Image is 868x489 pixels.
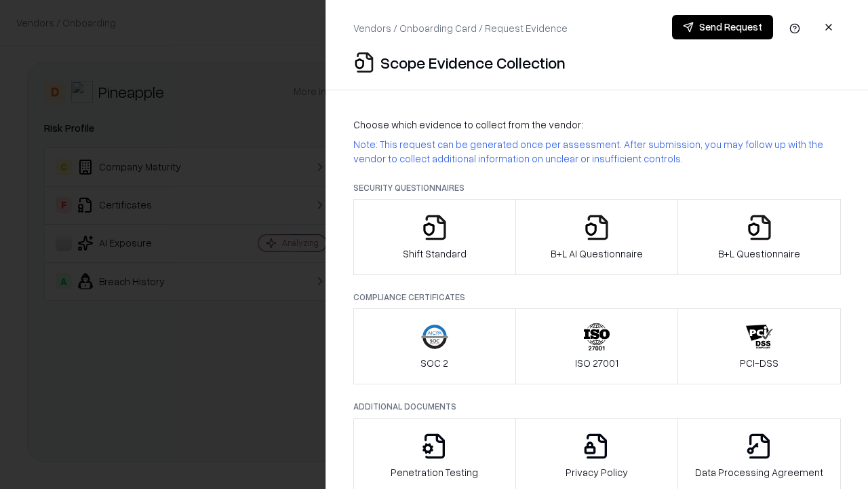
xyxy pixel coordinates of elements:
button: B+L Questionnaire [677,199,841,275]
button: SOC 2 [353,308,516,384]
p: Note: This request can be generated once per assessment. After submission, you may follow up with... [353,137,841,166]
button: PCI-DSS [677,308,841,384]
p: Choose which evidence to collect from the vendor: [353,117,841,132]
button: ISO 27001 [515,308,679,384]
p: PCI-DSS [740,356,778,370]
p: Additional Documents [353,401,841,412]
p: Vendors / Onboarding Card / Request Evidence [353,21,568,35]
p: Penetration Testing [391,465,478,479]
button: B+L AI Questionnaire [515,199,679,275]
p: Shift Standard [403,247,467,261]
p: Compliance Certificates [353,291,841,303]
p: Privacy Policy [566,465,628,479]
button: Shift Standard [353,199,516,275]
p: Security Questionnaires [353,182,841,194]
p: ISO 27001 [575,356,618,370]
p: B+L AI Questionnaire [551,247,643,261]
p: Data Processing Agreement [695,465,823,479]
p: Scope Evidence Collection [380,52,566,73]
button: Send Request [672,15,773,39]
p: B+L Questionnaire [718,247,800,261]
p: SOC 2 [420,356,448,370]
